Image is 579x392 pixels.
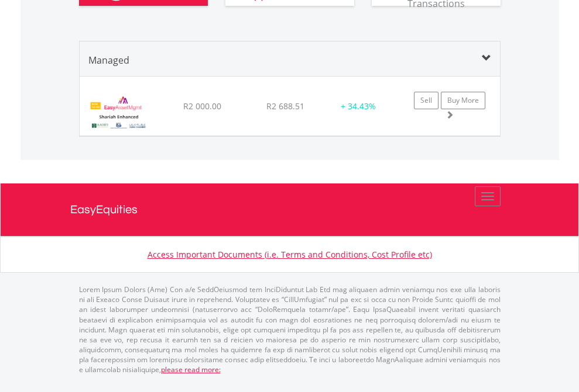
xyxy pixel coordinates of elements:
span: R2 000.00 [183,100,221,112]
span: R2 688.51 [266,100,304,112]
img: EMPBundle_EShariahPortfolio.png [85,91,153,133]
div: + 34.43% [328,100,388,112]
a: Access Important Documents (i.e. Terms and Conditions, Cost Profile etc) [148,249,432,260]
a: Sell [414,92,438,109]
a: EasyEquities [70,183,509,236]
span: Managed [88,54,129,67]
a: Buy More [441,92,485,109]
p: Lorem Ipsum Dolors (Ame) Con a/e SeddOeiusmod tem InciDiduntut Lab Etd mag aliquaen admin veniamq... [79,285,501,374]
a: please read more: [161,365,221,374]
